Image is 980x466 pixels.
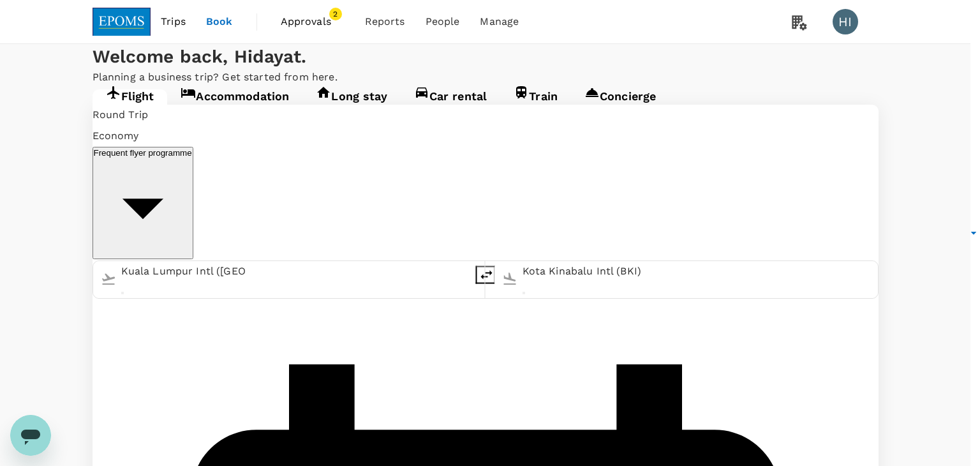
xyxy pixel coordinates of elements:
a: Train [500,89,571,112]
span: People [426,14,460,29]
a: Flight [93,89,168,112]
button: delete [475,266,495,283]
span: Reports [365,14,405,29]
p: Planning a business trip? Get started from here. [93,70,879,85]
div: Round Trip [93,105,894,126]
input: Going to [523,262,646,282]
span: Approvals [281,14,345,29]
div: Welcome back , Hidayat . [93,44,879,70]
p: Frequent flyer programme [94,148,192,158]
a: Long stay [302,89,400,112]
span: Trips [161,14,186,29]
div: HI [833,9,858,34]
a: Concierge [571,89,669,112]
button: Open [523,292,525,294]
span: 2 [329,8,342,20]
iframe: Button to launch messaging window [10,415,51,456]
button: Open [121,292,124,294]
div: Economy [93,126,894,147]
input: Depart from [121,262,245,282]
span: Book [206,14,233,29]
a: Car rental [401,89,501,112]
a: Accommodation [167,89,302,112]
img: EPOMS SDN BHD [93,8,151,36]
span: Manage [480,14,519,29]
